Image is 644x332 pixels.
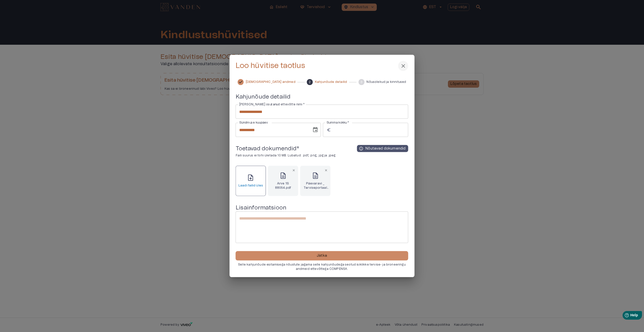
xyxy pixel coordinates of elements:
span: euro_symbol [327,128,331,132]
button: sulge menüü [398,61,408,71]
h5: Toetavad dokumendid * [236,145,336,152]
span: close [292,168,296,172]
button: Choose date, selected date is 23. sept 2025 [310,125,320,135]
p: Jätka [317,253,327,258]
h3: Loo hüvitise taotlus [236,61,305,70]
h6: Arve 1S 88054.pdf [270,181,296,190]
p: Faili suurus ei tohi ületada 10 MB. Lubatud: .pdf, .png, .jpg ja .jpeg. [236,153,336,157]
span: [DEMOGRAPHIC_DATA] andmed [246,80,296,84]
span: description [312,172,319,179]
span: description [279,172,287,179]
span: close [324,168,328,172]
label: Summa kokku [327,121,349,125]
text: 3 [360,81,362,84]
span: info [359,146,363,151]
h6: Laadi failid üles [238,183,263,188]
span: close [400,63,406,69]
p: Nõutavad dokumendid [365,146,406,151]
span: Kahjunõude detailid [315,80,347,84]
label: Sündmuse kuupäev [239,121,268,125]
label: [PERSON_NAME] osutanud ettevõtte nimi [239,102,305,107]
span: Nõusolekud ja kinnitused [366,80,406,84]
span: upload_file [247,174,254,181]
iframe: Help widget launcher [605,309,644,323]
h5: Kahjunõude detailid [236,93,408,101]
h6: Päevaravi _ Terviseportaal [PERSON_NAME].pdf [302,181,329,190]
button: infoNõutavad dokumendid [357,145,408,152]
button: Jätka [236,251,408,260]
p: Selle kahjunõude esitamisega nõustute jagama selle kahjunõudega seotud isiklikke tervise- ja bron... [236,263,408,271]
h5: Lisainformatsioon [236,204,408,211]
text: 2 [309,81,311,84]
